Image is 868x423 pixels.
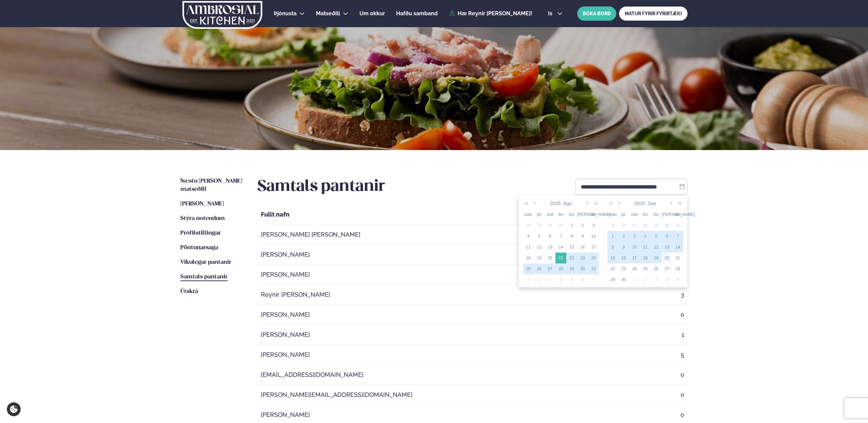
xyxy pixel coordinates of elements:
[672,233,683,239] div: 7
[629,233,640,239] div: 3
[618,385,687,405] td: 0
[661,222,672,228] div: 30
[545,233,555,239] div: 6
[545,255,555,261] div: 20
[545,231,555,242] td: 2025-08-06
[555,274,566,285] td: 2025-09-04
[566,244,577,250] div: 15
[588,255,599,261] div: 24
[661,253,672,263] td: 2025-09-20
[618,209,629,220] th: þri
[180,178,242,192] span: Næstu [PERSON_NAME] matseðill
[672,277,683,283] div: 5
[566,274,577,285] td: 2025-09-05
[180,274,228,280] span: Samtals pantanir
[633,198,646,209] button: 2025
[588,220,599,231] td: 2025-08-03
[640,231,651,242] td: 2025-09-04
[661,277,672,283] div: 4
[545,274,555,285] td: 2025-09-03
[607,222,618,228] div: 25
[618,285,687,305] td: 3
[523,222,534,228] div: 28
[618,365,687,385] td: 0
[316,10,340,17] span: Matseðill
[640,220,651,231] td: 2025-08-28
[607,244,618,250] div: 8
[651,209,661,220] th: fös
[523,266,534,272] div: 25
[618,345,687,365] td: 5
[588,277,599,283] div: 7
[523,231,534,242] td: 2025-08-04
[629,274,640,285] td: 2025-10-01
[640,255,651,261] div: 18
[672,231,683,242] td: 2025-09-07
[180,229,221,237] a: Prófílstillingar
[396,10,438,18] a: Hafðu samband
[607,242,618,253] td: 2025-09-08
[566,220,577,231] td: 2025-08-01
[555,242,566,253] td: 2025-08-14
[661,255,672,261] div: 20
[661,209,672,220] th: [PERSON_NAME]
[258,245,618,264] td: [PERSON_NAME]
[577,220,588,231] td: 2025-08-02
[618,242,629,253] td: 2025-09-09
[523,242,534,253] td: 2025-08-11
[449,11,532,17] a: Hæ Reynir [PERSON_NAME]!
[180,215,225,223] a: Stýra notendum
[566,266,577,272] div: 29
[534,242,545,253] td: 2025-08-12
[588,263,599,274] td: 2025-08-31
[566,253,577,263] td: 2025-08-22
[651,274,661,285] td: 2025-10-03
[258,225,618,244] td: [PERSON_NAME] [PERSON_NAME]
[672,274,683,285] td: 2025-10-05
[566,263,577,274] td: 2025-08-29
[629,231,640,242] td: 2025-09-03
[646,198,658,209] button: Sep
[672,242,683,253] td: 2025-09-14
[588,244,599,250] div: 17
[651,266,661,272] div: 26
[672,222,683,228] div: 31
[534,266,545,272] div: 26
[545,220,555,231] td: 2025-07-30
[651,231,661,242] td: 2025-09-05
[396,10,438,17] span: Hafðu samband
[258,325,618,345] td: [PERSON_NAME]
[588,231,599,242] td: 2025-08-10
[629,266,640,272] div: 24
[661,263,672,274] td: 2025-09-27
[651,255,661,261] div: 19
[672,255,683,261] div: 21
[523,220,534,231] td: 2025-07-28
[640,274,651,285] td: 2025-10-02
[180,201,224,207] span: [PERSON_NAME]
[618,266,629,272] div: 23
[588,253,599,263] td: 2025-08-24
[640,233,651,239] div: 4
[258,285,618,305] td: Reynir [PERSON_NAME]
[534,220,545,231] td: 2025-07-29
[672,263,683,274] td: 2025-09-28
[651,277,661,283] div: 3
[577,263,588,274] td: 2025-08-30
[577,6,616,21] button: BÓKA BORÐ
[661,220,672,231] td: 2025-08-30
[180,288,198,296] a: Útskrá
[672,244,683,250] div: 14
[607,233,618,239] div: 1
[588,209,599,220] th: sun
[629,220,640,231] td: 2025-08-27
[180,200,224,208] a: [PERSON_NAME]
[523,233,534,239] div: 4
[588,266,599,272] div: 31
[180,230,221,236] span: Prófílstillingar
[651,263,661,274] td: 2025-09-26
[534,255,545,261] div: 19
[316,10,340,18] a: Matseðill
[523,277,534,283] div: 1
[180,259,231,265] span: Vikulegar pantanir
